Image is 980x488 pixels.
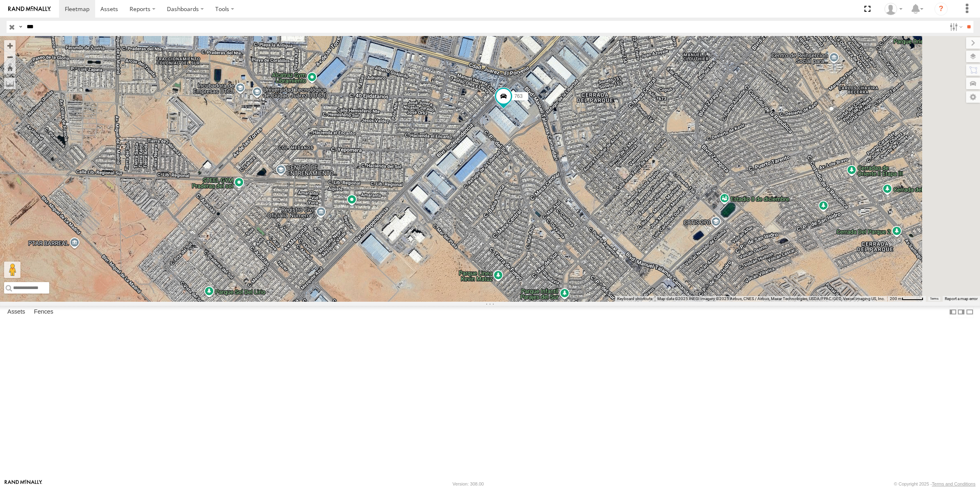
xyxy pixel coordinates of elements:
div: Roberto Garcia [882,3,905,15]
a: Visit our Website [5,480,42,488]
label: Hide Summary Table [966,306,974,318]
label: Search Query [17,21,24,33]
label: Search Filter Options [946,21,964,33]
button: Zoom out [4,51,16,63]
button: Zoom in [4,40,16,51]
button: Zoom Home [4,63,16,74]
span: 763 [514,93,522,99]
div: © Copyright 2025 - [894,481,975,486]
label: Dock Summary Table to the Left [949,306,957,318]
a: Report a map error [945,296,978,301]
button: Keyboard shortcuts [617,296,652,302]
a: Terms (opens in new tab) [930,297,939,300]
label: Dock Summary Table to the Right [957,306,965,318]
i: ? [934,2,948,16]
span: Map data ©2025 INEGI Imagery ©2025 Airbus, CNES / Airbus, Maxar Technologies, USDA/FPAC/GEO, Vexc... [657,296,885,301]
img: rand-logo.svg [8,6,51,12]
button: Map Scale: 200 m per 49 pixels [887,296,926,302]
label: Measure [4,78,16,89]
label: Fences [30,306,57,318]
label: Map Settings [966,91,980,103]
button: Drag Pegman onto the map to open Street View [4,262,21,278]
a: Terms and Conditions [932,481,975,486]
span: 200 m [890,296,902,301]
label: Assets [3,306,29,318]
div: Version: 308.00 [453,481,484,486]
